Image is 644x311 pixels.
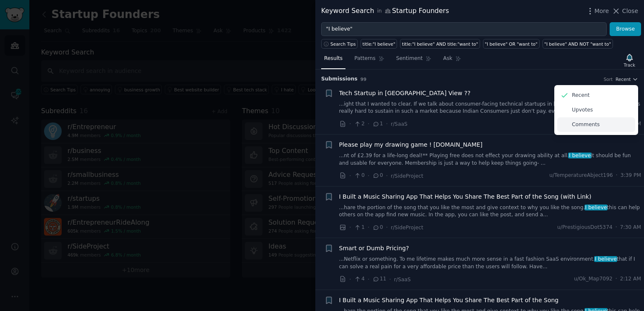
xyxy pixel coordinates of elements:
[572,92,589,99] p: Recent
[557,224,613,231] span: u/PrestigiousDot5374
[386,171,388,180] span: ·
[574,275,613,283] span: u/Ok_Map7092
[372,224,383,231] span: 0
[624,62,635,68] div: Track
[339,101,641,115] a: ...ight that I wanted to clear. If we talk about consumer-facing technical startups in [GEOGRAPHI...
[321,52,345,69] a: Results
[396,55,423,62] span: Sentiment
[321,39,358,49] button: Search Tips
[321,75,358,83] span: Submission s
[389,275,391,284] span: ·
[622,7,638,16] span: Close
[584,205,608,210] span: I believe
[354,55,375,62] span: Patterns
[610,22,641,36] button: Browse
[400,39,480,49] a: title:"I believe" AND title:"want to"
[391,225,423,231] span: r/SideProject
[339,140,483,149] a: Please play my drawing game ! [DOMAIN_NAME]
[349,275,351,284] span: ·
[361,77,367,82] span: 99
[544,41,611,47] div: "I believe" AND NOT "want to"
[339,244,409,253] a: Smart or Dumb Pricing?
[615,76,638,82] button: Recent
[586,7,609,16] button: More
[372,275,386,283] span: 11
[377,8,382,15] span: in
[483,39,540,49] a: "I believe" OR "want to"
[621,52,638,69] button: Track
[443,55,452,62] span: Ask
[321,6,449,16] div: Keyword Search Startup Founders
[440,52,464,69] a: Ask
[621,172,641,179] span: 3:39 PM
[349,171,351,180] span: ·
[616,172,618,179] span: ·
[394,277,411,282] span: r/SaaS
[604,76,613,82] div: Sort
[321,22,607,36] input: Try a keyword related to your business
[354,120,364,128] span: 2
[572,121,600,129] p: Comments
[368,223,369,232] span: ·
[620,275,641,283] span: 2:12 AM
[485,41,538,47] div: "I believe" OR "want to"
[363,41,395,47] div: title:"I believe"
[339,204,641,219] a: ...hare the portion of the song that you like the most and give context to why you like the song....
[549,172,613,179] span: u/TemperatureAbject196
[595,7,609,16] span: More
[361,39,397,49] a: title:"I believe"
[386,119,388,128] span: ·
[354,275,364,283] span: 4
[354,172,364,179] span: 0
[572,106,593,114] p: Upvotes
[386,223,388,232] span: ·
[372,120,383,128] span: 1
[594,256,617,262] span: I believe
[324,55,343,62] span: Results
[368,119,369,128] span: ·
[349,223,351,232] span: ·
[351,52,387,69] a: Patterns
[330,41,356,47] span: Search Tips
[368,275,369,284] span: ·
[612,7,638,16] button: Close
[339,152,641,167] a: ...nt of £2.39 for a life-long deal!** Playing free does not effect your drawing ability at all.I...
[402,41,478,47] div: title:"I believe" AND title:"want to"
[615,275,617,283] span: ·
[543,39,613,49] a: "I believe" AND NOT "want to"
[339,296,559,305] a: I Built a Music Sharing App That Helps You Share The Best Part of the Song
[568,153,591,158] span: I believe
[615,76,631,82] span: Recent
[349,119,351,128] span: ·
[391,121,408,127] span: r/SaaS
[339,89,471,98] a: Tech Startup in [GEOGRAPHIC_DATA] View ??
[372,172,383,179] span: 0
[354,224,364,231] span: 1
[368,171,369,180] span: ·
[620,224,641,231] span: 7:30 AM
[615,224,617,231] span: ·
[339,256,641,270] a: ...Netflix or something. To me lifetime makes much more sense in a fast fashion SaaS environment....
[393,52,434,69] a: Sentiment
[391,173,423,179] span: r/SideProject
[339,192,592,201] a: I Built a Music Sharing App That Helps You Share The Best Part of the Song (with Link)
